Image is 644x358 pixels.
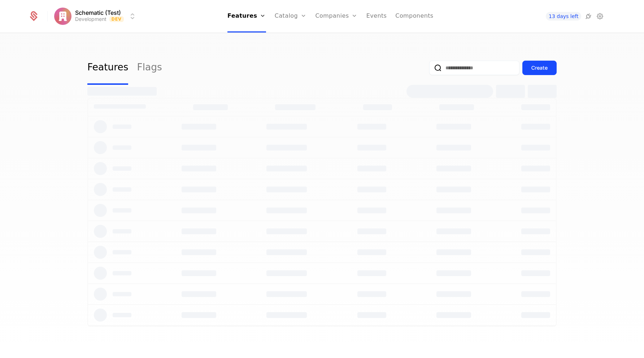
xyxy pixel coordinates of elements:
[596,12,604,21] a: Settings
[109,16,124,22] span: Dev
[584,12,593,21] a: Integrations
[75,16,106,23] div: Development
[54,8,71,25] img: Schematic (Test)
[531,64,548,71] div: Create
[75,10,121,16] span: Schematic (Test)
[546,12,581,21] a: 13 days left
[522,61,557,75] button: Create
[56,8,137,24] button: Select environment
[87,51,128,85] a: Features
[137,51,162,85] a: Flags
